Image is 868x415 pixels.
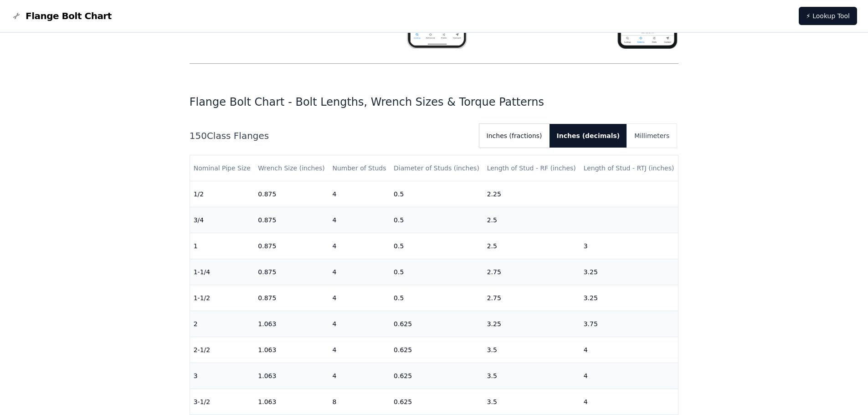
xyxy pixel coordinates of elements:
[483,337,580,363] td: 3.5
[483,311,580,337] td: 3.25
[483,233,580,259] td: 2.5
[580,155,678,181] th: Length of Stud - RTJ (inches)
[254,389,329,415] td: 1.063
[483,285,580,311] td: 2.75
[11,10,112,22] a: Flange Bolt Chart LogoFlange Bolt Chart
[390,363,483,389] td: 0.625
[190,129,472,142] h2: 150 Class Flanges
[390,259,483,285] td: 0.5
[190,363,255,389] td: 3
[483,363,580,389] td: 3.5
[390,389,483,415] td: 0.625
[190,311,255,337] td: 2
[390,155,483,181] th: Diameter of Studs (inches)
[26,10,112,22] span: Flange Bolt Chart
[799,7,857,25] a: ⚡ Lookup Tool
[483,155,580,181] th: Length of Stud - RF (inches)
[190,337,255,363] td: 2-1/2
[479,124,550,148] button: Inches (fractions)
[254,259,329,285] td: 0.875
[329,207,390,233] td: 4
[329,259,390,285] td: 4
[190,285,255,311] td: 1-1/2
[190,95,679,109] h1: Flange Bolt Chart - Bolt Lengths, Wrench Sizes & Torque Patterns
[483,259,580,285] td: 2.75
[580,259,678,285] td: 3.25
[483,207,580,233] td: 2.5
[580,389,678,415] td: 4
[550,124,627,148] button: Inches (decimals)
[254,311,329,337] td: 1.063
[190,233,255,259] td: 1
[254,155,329,181] th: Wrench Size (inches)
[190,181,255,207] td: 1/2
[254,363,329,389] td: 1.063
[390,233,483,259] td: 0.5
[390,337,483,363] td: 0.625
[580,233,678,259] td: 3
[580,311,678,337] td: 3.75
[329,389,390,415] td: 8
[329,233,390,259] td: 4
[190,259,255,285] td: 1-1/4
[190,155,255,181] th: Nominal Pipe Size
[580,285,678,311] td: 3.25
[329,311,390,337] td: 4
[483,181,580,207] td: 2.25
[390,207,483,233] td: 0.5
[627,124,677,148] button: Millimeters
[190,207,255,233] td: 3/4
[580,337,678,363] td: 4
[254,233,329,259] td: 0.875
[329,337,390,363] td: 4
[390,285,483,311] td: 0.5
[254,207,329,233] td: 0.875
[11,10,22,21] img: Flange Bolt Chart Logo
[254,285,329,311] td: 0.875
[390,181,483,207] td: 0.5
[483,389,580,415] td: 3.5
[329,363,390,389] td: 4
[390,311,483,337] td: 0.625
[329,155,390,181] th: Number of Studs
[190,389,255,415] td: 3-1/2
[254,337,329,363] td: 1.063
[329,181,390,207] td: 4
[580,363,678,389] td: 4
[254,181,329,207] td: 0.875
[329,285,390,311] td: 4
